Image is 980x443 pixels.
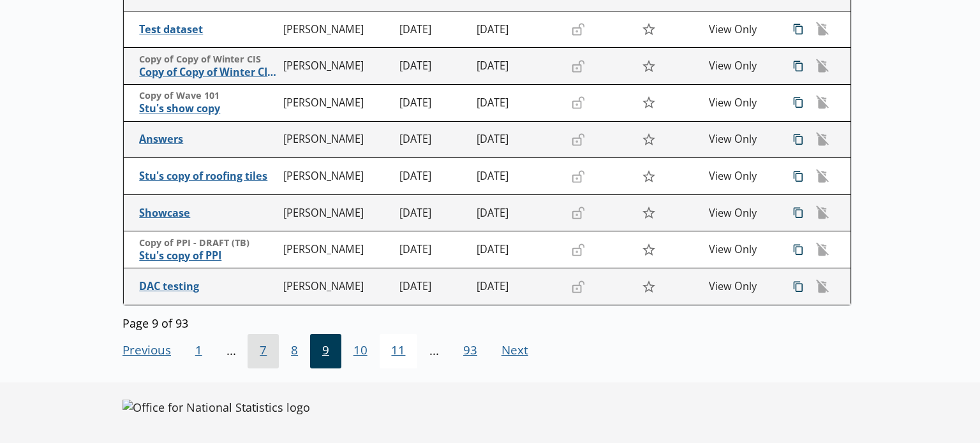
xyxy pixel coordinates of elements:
[635,17,662,41] button: Star
[471,268,556,305] td: [DATE]
[394,85,471,122] td: [DATE]
[635,238,662,262] button: Star
[417,334,451,368] li: ...
[278,231,394,268] td: [PERSON_NAME]
[139,207,278,220] span: Showcase
[278,158,394,195] td: [PERSON_NAME]
[451,334,489,368] button: 93
[704,231,781,268] td: View Only
[704,121,781,158] td: View Only
[394,121,471,158] td: [DATE]
[341,334,380,368] button: 10
[704,158,781,195] td: View Only
[278,48,394,85] td: [PERSON_NAME]
[310,334,341,368] button: 9
[394,48,471,85] td: [DATE]
[704,194,781,231] td: View Only
[214,334,248,368] li: ...
[394,231,471,268] td: [DATE]
[278,11,394,48] td: [PERSON_NAME]
[471,11,556,48] td: [DATE]
[122,312,852,330] div: Page 9 of 93
[139,237,278,249] span: Copy of PPI - DRAFT (TB)
[471,48,556,85] td: [DATE]
[471,231,556,268] td: [DATE]
[471,194,556,231] td: [DATE]
[489,334,540,368] button: Next
[635,54,662,78] button: Star
[394,268,471,305] td: [DATE]
[279,334,310,368] button: 8
[122,400,310,415] img: Office for National Statistics logo
[635,201,662,225] button: Star
[248,334,279,368] button: 7
[704,48,781,85] td: View Only
[278,268,394,305] td: [PERSON_NAME]
[394,158,471,195] td: [DATE]
[704,11,781,48] td: View Only
[139,66,278,79] span: Copy of Copy of Winter CIS incl NHS
[394,194,471,231] td: [DATE]
[139,249,278,263] span: Stu's copy of PPI
[471,158,556,195] td: [DATE]
[278,121,394,158] td: [PERSON_NAME]
[139,133,278,146] span: Answers
[139,54,278,66] span: Copy of Copy of Winter CIS
[704,268,781,305] td: View Only
[635,274,662,298] button: Star
[139,102,278,115] span: Stu's show copy
[635,164,662,188] button: Star
[122,334,183,368] button: Previous
[394,11,471,48] td: [DATE]
[471,121,556,158] td: [DATE]
[278,194,394,231] td: [PERSON_NAME]
[139,280,278,293] span: DAC testing
[635,127,662,152] button: Star
[139,90,278,102] span: Copy of Wave 101
[471,85,556,122] td: [DATE]
[380,334,418,368] button: 11
[139,170,278,183] span: Stu's copy of roofing tiles
[635,91,662,115] button: Star
[183,334,214,368] button: 1
[278,85,394,122] td: [PERSON_NAME]
[704,85,781,122] td: View Only
[139,23,278,36] span: Test dataset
